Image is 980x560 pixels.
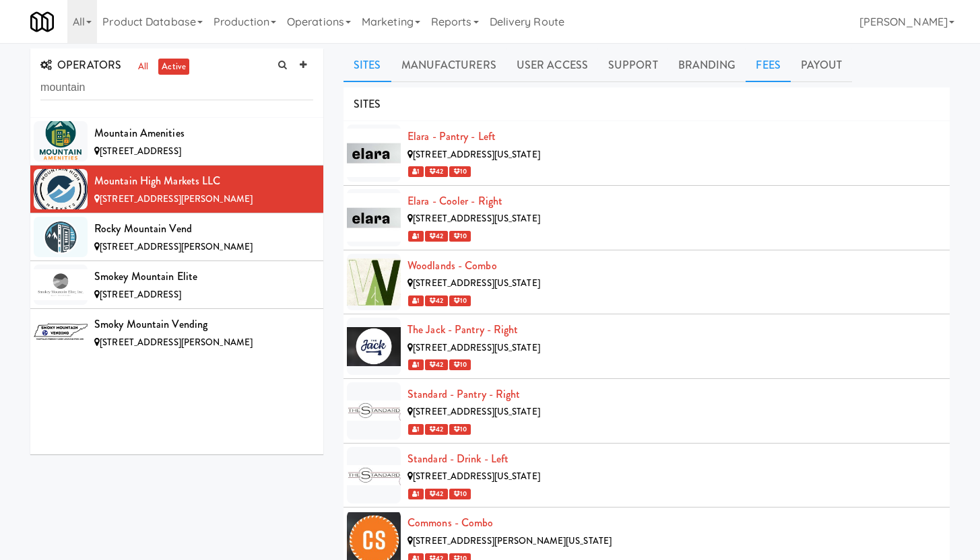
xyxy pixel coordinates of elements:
span: [STREET_ADDRESS][US_STATE] [413,277,540,289]
li: Smokey Mountain Elite[STREET_ADDRESS] [30,261,323,309]
a: Woodlands - Combo [407,258,497,273]
a: Fees [746,48,790,82]
span: 10 [449,489,471,499]
div: Smoky Mountain Vending [94,314,313,335]
a: Manufacturers [391,48,507,82]
span: 10 [449,424,471,435]
span: 10 [449,359,471,370]
span: [STREET_ADDRESS][US_STATE] [413,470,540,483]
div: Rocky Mountain Vend [94,219,313,239]
a: Payout [791,48,853,82]
span: [STREET_ADDRESS][PERSON_NAME][US_STATE] [413,534,612,547]
li: Rocky Mountain Vend[STREET_ADDRESS][PERSON_NAME] [30,213,323,261]
div: Smokey Mountain Elite [94,267,313,287]
a: Support [598,48,668,82]
span: 10 [449,231,471,242]
li: Smoky Mountain Vending[STREET_ADDRESS][PERSON_NAME] [30,309,323,356]
a: The Jack - Pantry - Right [407,322,519,337]
div: Mountain Amenities [94,123,313,143]
span: SITES [354,96,381,112]
a: Elara - Cooler - Right [407,193,502,209]
span: [STREET_ADDRESS][PERSON_NAME] [100,240,253,253]
span: 1 [408,489,424,499]
a: Commons - Combo [407,515,494,530]
span: [STREET_ADDRESS][PERSON_NAME] [100,336,253,349]
div: Mountain High Markets LLC [94,171,313,191]
li: Mountain Amenities[STREET_ADDRESS] [30,118,323,166]
a: Elara - Pantry - Left [407,129,496,144]
span: OPERATORS [40,57,121,73]
a: active [158,59,189,75]
span: 42 [425,359,447,370]
span: 10 [449,295,471,306]
span: [STREET_ADDRESS][US_STATE] [413,341,540,354]
a: Sites [344,48,391,82]
span: [STREET_ADDRESS] [100,288,181,301]
a: Branding [668,48,746,82]
span: 42 [425,295,447,306]
span: 1 [408,295,424,306]
img: Micromart [30,10,54,34]
span: 42 [425,166,447,177]
span: [STREET_ADDRESS] [100,145,181,157]
a: User Access [507,48,598,82]
span: [STREET_ADDRESS][US_STATE] [413,212,540,225]
span: 1 [408,424,424,435]
span: 1 [408,166,424,177]
span: 42 [425,231,447,242]
span: 1 [408,359,424,370]
span: 10 [449,166,471,177]
a: Standard - Drink - Left [407,451,509,466]
input: Search Operator [40,75,313,100]
a: Standard - Pantry - Right [407,386,521,402]
span: [STREET_ADDRESS][PERSON_NAME] [100,193,253,205]
span: 42 [425,424,447,435]
span: 1 [408,231,424,242]
a: all [135,59,152,75]
span: 42 [425,489,447,499]
span: [STREET_ADDRESS][US_STATE] [413,148,540,161]
li: Mountain High Markets LLC[STREET_ADDRESS][PERSON_NAME] [30,166,323,213]
span: [STREET_ADDRESS][US_STATE] [413,405,540,418]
